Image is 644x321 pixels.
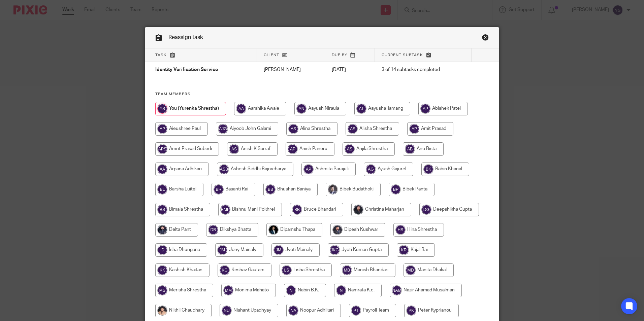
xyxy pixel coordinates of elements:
span: Identity Verification Service [155,68,218,72]
p: [DATE] [332,66,368,73]
span: Task [155,53,167,57]
p: [PERSON_NAME] [264,66,318,73]
span: Due by [332,53,347,57]
span: Current subtask [382,53,423,57]
a: Close this dialog window [482,34,489,43]
td: 3 of 14 subtasks completed [375,62,472,78]
span: Client [264,53,279,57]
span: Reassign task [168,35,203,40]
h4: Team members [155,92,489,97]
